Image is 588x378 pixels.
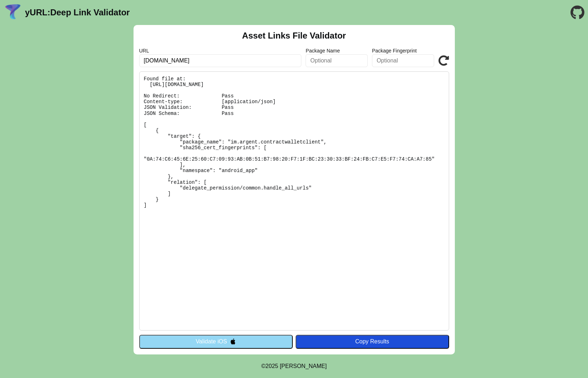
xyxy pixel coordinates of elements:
[296,335,449,348] button: Copy Results
[230,338,236,344] img: appleIcon.svg
[139,54,302,67] input: Required
[139,71,449,331] pre: Found file at: [URL][DOMAIN_NAME] No Redirect: Pass Content-type: [application/json] JSON Validat...
[266,363,278,369] span: 2025
[25,7,130,17] a: yURL:Deep Link Validator
[280,363,327,369] a: Michael Ibragimchayev's Personal Site
[139,48,302,54] label: URL
[4,3,22,22] img: yURL Logo
[306,48,368,54] label: Package Name
[242,31,346,41] h2: Asset Links File Validator
[372,48,434,54] label: Package Fingerprint
[306,54,368,67] input: Optional
[299,338,446,345] div: Copy Results
[139,335,293,348] button: Validate iOS
[372,54,434,67] input: Optional
[261,354,327,378] footer: ©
